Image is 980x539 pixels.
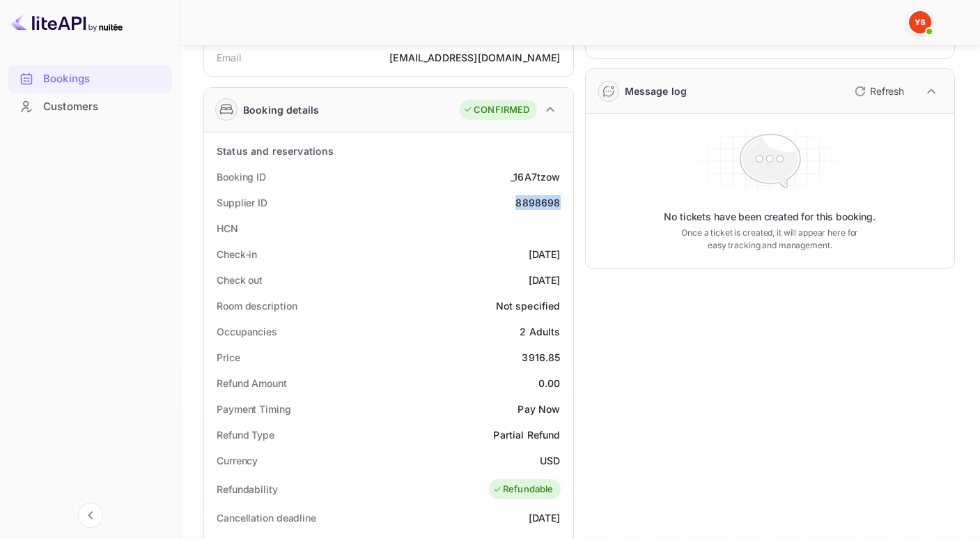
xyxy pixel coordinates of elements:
div: CONFIRMED [463,103,529,117]
div: USD [540,453,560,468]
div: Customers [43,99,165,115]
div: 2 Adults [520,324,560,339]
div: Refund Amount [217,376,287,390]
div: Check-in [217,247,257,261]
div: Refundable [492,483,554,496]
div: Check out [217,273,263,287]
div: [EMAIL_ADDRESS][DOMAIN_NAME] [389,50,560,65]
div: Occupancies [217,324,277,339]
div: Booking details [243,103,319,117]
div: Supplier ID [217,195,267,210]
div: 8898698 [515,195,560,210]
div: Status and reservations [217,144,334,158]
div: Bookings [43,71,165,87]
div: [DATE] [529,510,561,525]
p: No tickets have been created for this booking. [664,210,876,224]
img: LiteAPI logo [11,11,123,33]
div: [DATE] [529,247,561,261]
div: Partial Refund [493,427,560,442]
div: Pay Now [518,402,560,416]
a: Bookings [8,66,172,91]
div: [DATE] [529,273,561,287]
button: Collapse navigation [78,503,103,528]
div: Refund Type [217,427,274,442]
div: _16A7tzow [511,169,560,184]
div: 0.00 [538,376,561,390]
div: Refundability [217,482,278,496]
div: Price [217,350,240,365]
img: Yandex Support [909,11,931,33]
div: Customers [8,93,172,121]
p: Refresh [870,84,904,98]
div: Room description [217,298,297,313]
div: 3916.85 [522,350,560,365]
div: Cancellation deadline [217,510,316,525]
div: Payment Timing [217,402,291,416]
a: Customers [8,93,172,119]
div: Message log [625,84,687,98]
div: Booking ID [217,169,266,184]
div: Bookings [8,66,172,93]
div: Currency [217,453,258,468]
p: Once a ticket is created, it will appear here for easy tracking and management. [671,227,868,252]
div: Email [217,50,241,65]
div: Not specified [496,298,561,313]
button: Refresh [846,80,910,103]
div: HCN [217,221,238,236]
